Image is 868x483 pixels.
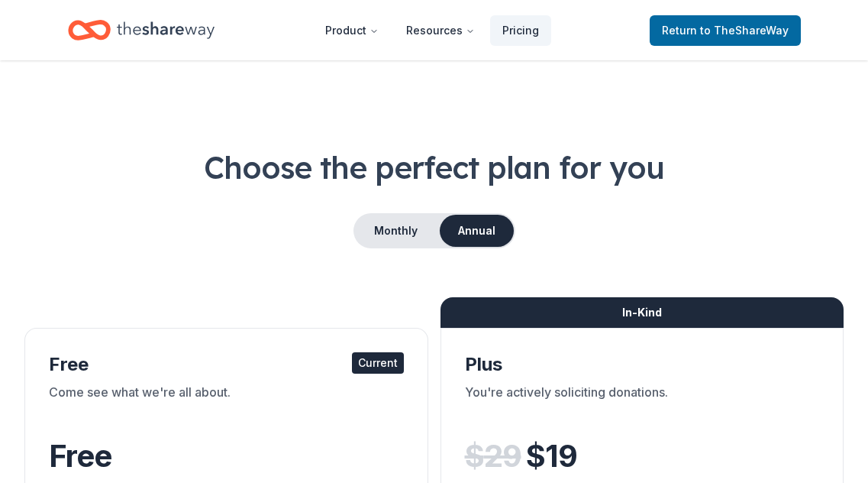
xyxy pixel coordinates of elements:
a: Returnto TheShareWay [650,15,801,46]
nav: Main [313,12,551,48]
div: Current [352,352,404,374]
div: You're actively soliciting donations. [465,383,820,426]
span: $ 19 [526,435,577,478]
h1: Choose the perfect plan for you [24,146,844,189]
button: Monthly [355,215,437,247]
button: Resources [394,15,487,46]
div: Plus [465,352,820,377]
div: Come see what we're all about. [49,383,404,426]
span: to TheShareWay [700,24,789,37]
a: Pricing [490,15,551,46]
div: In-Kind [440,297,844,328]
span: Free [49,437,111,475]
a: Home [68,12,215,48]
button: Product [313,15,391,46]
button: Annual [440,215,514,247]
span: Return [662,21,789,40]
div: Free [49,352,404,377]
